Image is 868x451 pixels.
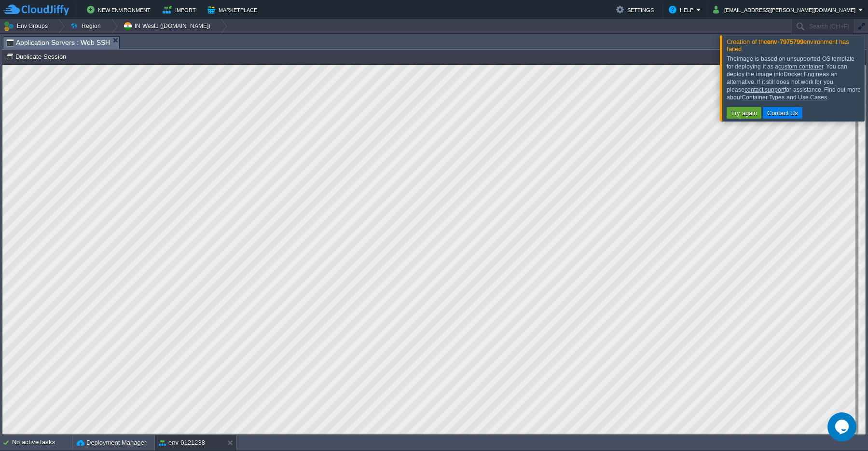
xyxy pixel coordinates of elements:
a: Docker Engine [784,71,823,78]
span: Creation of the environment has failed. [727,38,849,53]
div: No active tasks [12,435,72,451]
div: The image is based on unsupported OS template for deploying it as a . You can deploy the image in... [727,55,862,101]
button: Deployment Manager [77,438,146,448]
button: Contact Us [764,109,801,117]
button: Help [669,4,696,15]
button: IN West1 ([DOMAIN_NAME]) [123,19,214,33]
button: env-0121238 [159,438,205,448]
button: Import [163,4,199,15]
iframe: chat widget [827,412,858,441]
b: env-7975799 [767,38,803,45]
button: Settings [616,4,657,15]
button: Marketplace [207,4,260,15]
span: Application Servers : Web SSH [6,37,110,49]
button: New Environment [87,4,153,15]
button: Region [70,19,104,33]
a: custom container [778,63,823,70]
button: Env Groups [3,19,51,33]
a: contact support [744,86,785,93]
button: Duplicate Session [6,52,69,61]
a: Container Types and Use Cases [742,94,827,101]
button: Try again [728,109,760,117]
img: CloudJiffy [3,4,69,16]
button: [EMAIL_ADDRESS][PERSON_NAME][DOMAIN_NAME] [713,4,858,15]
